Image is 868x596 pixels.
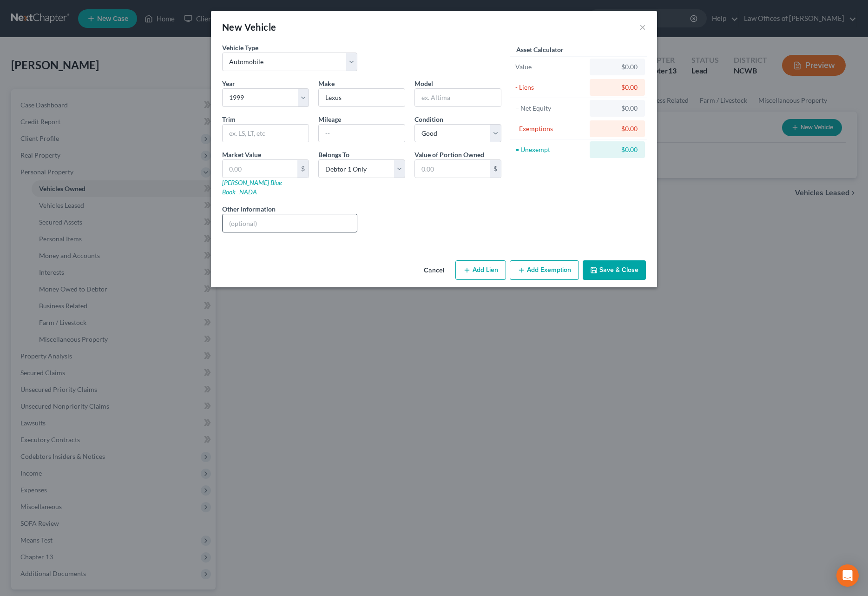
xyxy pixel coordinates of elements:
label: Condition [414,114,443,124]
input: 0.00 [415,160,490,178]
span: Make [318,79,335,87]
a: NADA [239,188,257,196]
button: Save & Close [583,260,646,280]
div: $ [297,160,309,178]
label: Year [222,79,235,88]
input: (optional) [223,214,357,232]
label: Value of Portion Owned [414,150,484,159]
div: New Vehicle [222,20,276,33]
input: ex. LS, LT, etc [223,125,309,142]
div: - Liens [515,83,585,92]
div: Open Intercom Messenger [836,564,859,587]
span: Belongs To [318,151,349,159]
div: $ [490,160,501,178]
input: -- [319,125,405,142]
div: $0.00 [597,83,638,92]
div: $0.00 [597,62,638,72]
input: ex. Altima [415,89,501,106]
label: Trim [222,114,236,124]
label: Market Value [222,150,261,159]
div: $0.00 [597,124,638,133]
label: Model [414,79,433,88]
input: ex. Nissan [319,89,405,106]
button: Cancel [416,261,452,280]
label: Vehicle Type [222,43,258,53]
div: = Unexempt [515,145,585,154]
button: Add Lien [455,260,506,280]
div: $0.00 [597,104,638,113]
div: Value [515,62,585,72]
label: Other Information [222,204,276,214]
a: [PERSON_NAME] Blue Book [222,179,282,196]
input: 0.00 [223,160,297,178]
button: Add Exemption [510,260,579,280]
button: × [639,21,646,33]
div: $0.00 [597,145,638,154]
label: Mileage [318,114,341,124]
div: - Exemptions [515,124,585,133]
label: Asset Calculator [516,45,564,54]
div: = Net Equity [515,104,585,113]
